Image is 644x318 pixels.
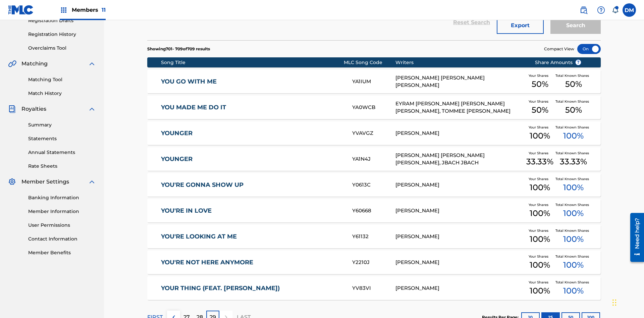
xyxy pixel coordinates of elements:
div: [PERSON_NAME] [PERSON_NAME] [PERSON_NAME] [395,74,525,89]
a: Overclaims Tool [28,45,96,52]
a: Public Search [577,3,590,17]
span: 50 % [532,104,548,116]
span: 100 % [530,285,550,297]
div: Notifications [612,7,619,13]
div: [PERSON_NAME] [395,233,525,241]
div: YV83VI [352,284,395,292]
div: YA0WCB [352,104,395,111]
div: YA1IUM [352,78,395,86]
span: 33.33 % [560,156,587,168]
a: Member Information [28,208,96,215]
a: Matching Tool [28,76,96,83]
a: Registration Drafts [28,17,96,24]
iframe: Chat Widget [610,286,644,318]
span: Your Shares [529,228,551,233]
span: Your Shares [529,73,551,78]
span: Your Shares [529,202,551,207]
div: Song Title [161,59,344,66]
div: MLC Song Code [344,59,395,66]
div: EYRAM [PERSON_NAME] [PERSON_NAME] [PERSON_NAME], TOMMEE [PERSON_NAME] [395,100,525,115]
a: YOU'RE LOOKING AT ME [161,233,343,241]
span: Your Shares [529,125,551,130]
span: ? [576,60,581,65]
span: 100 % [563,130,584,142]
a: YOU GO WITH ME [161,78,343,86]
a: Statements [28,135,96,142]
a: YOUNGER [161,155,343,163]
div: Help [594,3,608,17]
span: Member Settings [21,178,69,186]
span: Total Known Shares [555,228,592,233]
div: [PERSON_NAME] [395,259,525,266]
div: [PERSON_NAME] [395,181,525,189]
img: expand [88,178,96,186]
div: Writers [395,59,525,66]
div: [PERSON_NAME] [395,207,525,215]
p: Showing 701 - 709 of 709 results [147,46,210,52]
iframe: Resource Center [625,210,644,265]
span: 100 % [530,259,550,271]
span: Share Amounts [535,59,581,66]
a: Registration History [28,31,96,38]
div: [PERSON_NAME] [PERSON_NAME] [PERSON_NAME], JBACH JBACH [395,152,525,167]
button: Export [497,17,544,34]
a: YOU'RE GONNA SHOW UP [161,181,343,189]
div: [PERSON_NAME] [395,284,525,292]
span: 33.33 % [526,156,553,168]
div: [PERSON_NAME] [395,129,525,137]
a: YOUNGER [161,129,343,137]
span: 100 % [563,207,584,219]
span: 50 % [565,78,582,90]
span: 100 % [530,207,550,219]
span: Total Known Shares [555,280,592,285]
a: Banking Information [28,194,96,201]
span: Total Known Shares [555,202,592,207]
span: Your Shares [529,99,551,104]
span: Your Shares [529,151,551,156]
span: Your Shares [529,176,551,181]
span: 100 % [563,259,584,271]
div: YA1N4J [352,155,395,163]
a: Match History [28,90,96,97]
span: 100 % [530,181,550,194]
a: YOU MADE ME DO IT [161,104,343,111]
a: YOUR THING (FEAT. [PERSON_NAME]) [161,284,343,292]
a: Member Benefits [28,249,96,256]
span: Matching [21,60,48,68]
a: Rate Sheets [28,163,96,170]
div: YVAVGZ [352,129,395,137]
span: 100 % [530,233,550,245]
a: Summary [28,121,96,128]
a: YOU'RE NOT HERE ANYMORE [161,259,343,266]
span: 100 % [530,130,550,142]
img: Top Rightsholders [60,6,68,14]
span: 11 [102,7,106,13]
div: Y61132 [352,233,395,241]
span: 100 % [563,181,584,194]
span: Members [72,6,106,14]
span: 100 % [563,285,584,297]
div: User Menu [623,3,636,17]
a: Annual Statements [28,149,96,156]
img: Royalties [8,105,16,113]
span: Total Known Shares [555,151,592,156]
span: Your Shares [529,254,551,259]
img: help [597,6,605,14]
span: 100 % [563,233,584,245]
img: search [580,6,588,14]
div: Drag [612,293,616,313]
img: MLC Logo [8,5,34,15]
img: Matching [8,60,16,68]
span: Total Known Shares [555,73,592,78]
div: Y60668 [352,207,395,215]
a: Contact Information [28,235,96,243]
div: Y0613C [352,181,395,189]
span: 50 % [565,104,582,116]
img: expand [88,60,96,68]
span: Compact View [544,46,574,52]
div: Y2210J [352,259,395,266]
img: Member Settings [8,178,16,186]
